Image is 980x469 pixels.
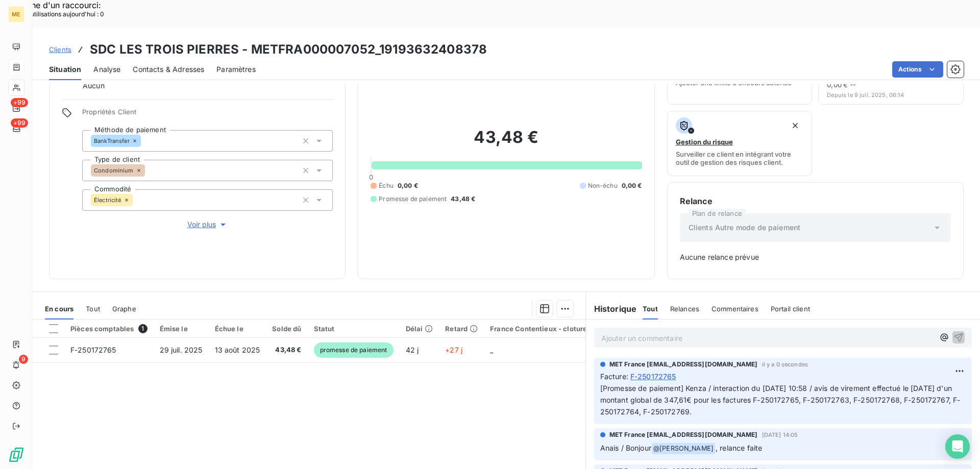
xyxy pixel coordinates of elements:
span: F-250172765 [70,345,116,354]
span: Analyse [93,64,120,75]
span: Gestion du risque [676,138,733,146]
div: France Contentieux - cloture [490,325,587,333]
span: 0 [369,173,373,181]
div: Retard [445,325,478,333]
span: Graphe [112,305,136,313]
span: 0,00 € [622,181,642,190]
div: Statut [314,325,394,333]
span: +99 [11,118,28,128]
span: 0,00 € [398,181,418,190]
span: Commentaires [712,305,758,313]
span: Propriétés Client [82,108,333,122]
span: Aucun [83,81,105,91]
span: MET France [EMAIL_ADDRESS][DOMAIN_NAME] [609,360,758,369]
span: Facture : [600,371,628,382]
span: 43,48 € [451,194,475,204]
h6: Historique [586,303,637,315]
h2: 43,48 € [371,127,642,158]
button: Gestion du risqueSurveiller ce client en intégrant votre outil de gestion des risques client. [667,111,813,176]
input: Ajouter une valeur [133,195,141,205]
a: Clients [49,44,71,55]
span: Condominium [94,167,134,174]
button: Actions [892,61,943,78]
span: 0,00 € [827,81,848,89]
span: Contacts & Adresses [133,64,204,75]
span: F-250172765 [630,371,676,382]
span: Surveiller ce client en intégrant votre outil de gestion des risques client. [676,150,804,166]
span: Électricité [94,197,121,203]
span: Situation [49,64,81,75]
span: En cours [45,305,73,313]
span: 43,48 € [272,345,301,355]
div: Pièces comptables [70,324,148,333]
span: Tout [643,305,658,313]
span: Promesse de paiement [379,194,447,204]
span: +99 [11,98,28,107]
span: 9 [19,355,28,364]
div: Open Intercom Messenger [945,434,970,459]
span: il y a 0 secondes [762,361,808,367]
span: [Promesse de paiement] Kenza / interaction du [DATE] 10:58 / avis de virement effectué le [DATE] ... [600,384,961,416]
span: 1 [138,324,148,333]
img: Logo LeanPay [8,447,24,463]
span: promesse de paiement [314,342,394,358]
div: Échue le [215,325,260,333]
span: Voir plus [187,219,228,230]
span: MET France [EMAIL_ADDRESS][DOMAIN_NAME] [609,430,758,439]
span: Anais / Bonjour [600,443,651,452]
span: BankTransfer [94,138,130,144]
div: Délai [406,325,433,333]
span: Échu [379,181,394,190]
button: Voir plus [82,219,333,230]
span: Non-échu [588,181,618,190]
h6: Relance [680,195,951,207]
span: 42 j [406,345,419,354]
span: [DATE] 14:05 [762,432,798,438]
div: Émise le [160,325,203,333]
span: Paramètres [216,64,256,75]
input: Ajouter une valeur [141,136,149,145]
span: , relance faite [716,443,762,452]
span: +27 j [445,345,462,354]
h3: SDC LES TROIS PIERRES - METFRA000007052_19193632408378 [90,40,487,59]
span: Aucune relance prévue [680,252,951,262]
span: Clients Autre mode de paiement [689,223,801,233]
span: @ [PERSON_NAME] [652,443,715,455]
span: 13 août 2025 [215,345,260,354]
span: Portail client [771,305,810,313]
span: Relances [670,305,699,313]
span: _ [490,345,493,354]
span: Clients [49,45,71,54]
span: 29 juil. 2025 [160,345,203,354]
div: Solde dû [272,325,301,333]
span: Depuis le 9 juil. 2025, 06:14 [827,92,955,98]
span: Tout [86,305,100,313]
input: Ajouter une valeur [145,166,153,175]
